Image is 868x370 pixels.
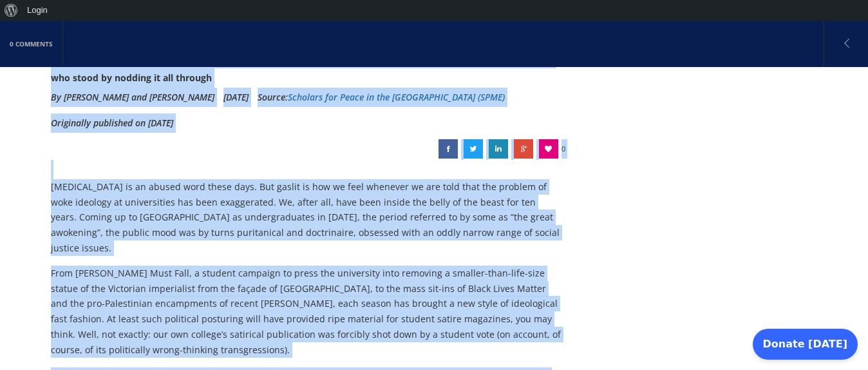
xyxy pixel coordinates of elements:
[51,49,561,88] div: As young teachers at [GEOGRAPHIC_DATA] we know how deep-rooted woke thinking is. And it’s older c...
[288,91,505,103] a: Scholars for Peace in the [GEOGRAPHIC_DATA] (SPME)
[464,139,483,159] a: Academics are to blame for the woke wreckage at universities
[51,88,214,107] li: By [PERSON_NAME] and [PERSON_NAME]
[439,139,458,159] a: Academics are to blame for the woke wreckage at universities
[258,88,505,107] div: Source:
[51,179,561,256] p: [MEDICAL_DATA] is an abused word these days. But gaslit is how we feel whenever we are told that ...
[514,139,533,159] a: Academics are to blame for the woke wreckage at universities
[489,139,508,159] a: Academics are to blame for the woke wreckage at universities
[223,88,249,107] li: [DATE]
[51,113,173,133] li: Originally published on [DATE]
[561,139,565,159] span: 0
[51,266,561,358] p: From [PERSON_NAME] Must Fall, a student campaign to press the university into removing a smaller-...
